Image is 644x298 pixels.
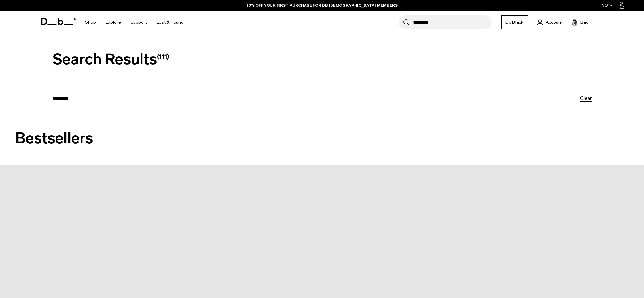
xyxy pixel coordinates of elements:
[15,127,629,150] h2: Bestsellers
[580,19,588,26] span: Bag
[131,11,147,34] a: Support
[247,3,398,8] a: 10% OFF YOUR FIRST PURCHASE FOR DB [DEMOGRAPHIC_DATA] MEMBERS
[53,50,169,68] span: Search Results
[157,11,184,34] a: Lost & Found
[501,15,528,29] a: Db Black
[580,95,592,101] button: Clear
[572,18,588,26] button: Bag
[85,11,96,34] a: Shop
[157,52,169,60] span: (111)
[546,19,562,26] span: Account
[537,18,562,26] a: Account
[80,11,188,34] nav: Main Navigation
[106,11,121,34] a: Explore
